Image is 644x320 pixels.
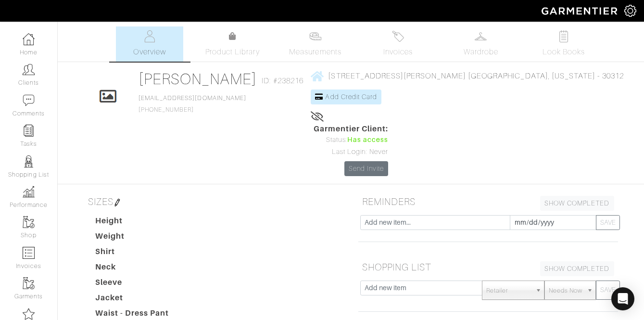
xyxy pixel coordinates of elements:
dt: Jacket [88,292,198,307]
input: Add new item [360,281,483,295]
span: [STREET_ADDRESS][PERSON_NAME] [GEOGRAPHIC_DATA], [US_STATE] - 30312 [328,72,623,80]
h5: REMINDERS [358,192,618,211]
dt: Weight [88,230,198,246]
img: clients-icon-6bae9207a08558b7cb47a8932f037763ab4055f8c8b6bfacd5dc20c3e0201464.png [23,64,35,76]
img: reminder-icon-8004d30b9f0a5d33ae49ab947aed9ed385cf756f9e5892f1edd6e32f2345188e.png [23,125,35,137]
button: SAVE [596,215,620,230]
img: companies-icon-14a0f246c7e91f24465de634b560f0151b0cc5c9ce11af5fac52e6d7d6371812.png [23,308,35,320]
input: Add new item... [360,215,510,230]
img: orders-icon-0abe47150d42831381b5fb84f609e132dff9fe21cb692f30cb5eec754e2cba89.png [23,247,35,259]
dt: Neck [88,261,198,277]
span: Invoices [383,46,413,58]
a: Invoices [365,26,432,62]
span: Garmentier Client: [314,123,389,135]
img: garmentier-logo-header-white-b43fb05a5012e4ada735d5af1a66efaba907eab6374d6393d1fbf88cb4ef424d.png [537,2,624,19]
div: Last Login: Never [314,147,389,157]
span: Look Books [543,46,585,58]
span: Retailer [486,281,531,300]
a: [EMAIL_ADDRESS][DOMAIN_NAME] [139,95,246,102]
a: Wardrobe [447,26,515,62]
img: pen-cf24a1663064a2ec1b9c1bd2387e9de7a2fa800b781884d57f21acf72779bad2.png [114,199,121,206]
a: Send Invite [344,161,389,176]
a: Measurements [281,26,349,62]
span: Measurements [289,46,341,58]
dt: Height [88,215,198,230]
a: [STREET_ADDRESS][PERSON_NAME] [GEOGRAPHIC_DATA], [US_STATE] - 30312 [311,70,623,82]
span: Wardrobe [464,46,498,58]
img: wardrobe-487a4870c1b7c33e795ec22d11cfc2ed9d08956e64fb3008fe2437562e282088.svg [475,30,487,42]
img: comment-icon-a0a6a9ef722e966f86d9cbdc48e553b5cf19dbc54f86b18d962a5391bc8f6eb6.png [23,94,35,106]
img: garments-icon-b7da505a4dc4fd61783c78ac3ca0ef83fa9d6f193b1c9dc38574b1d14d53ca28.png [23,216,35,228]
img: basicinfo-40fd8af6dae0f16599ec9e87c0ef1c0a1fdea2edbe929e3d69a839185d80c458.svg [144,30,156,42]
span: Overview [133,46,165,58]
img: todo-9ac3debb85659649dc8f770b8b6100bb5dab4b48dedcbae339e5042a72dfd3cc.svg [557,30,569,42]
img: stylists-icon-eb353228a002819b7ec25b43dbf5f0378dd9e0616d9560372ff212230b889e62.png [23,155,35,167]
dt: Shirt [88,246,198,261]
img: dashboard-icon-dbcd8f5a0b271acd01030246c82b418ddd0df26cd7fceb0bd07c9910d44c42f6.png [23,33,35,45]
img: gear-icon-white-bd11855cb880d31180b6d7d6211b90ccbf57a29d726f0c71d8c61bd08dd39cc2.png [624,5,636,17]
span: Product Library [205,46,260,58]
span: ID: #238216 [262,75,303,87]
a: Overview [116,26,183,62]
a: Product Library [199,31,266,58]
dt: Sleeve [88,277,198,292]
button: SAVE [596,281,620,300]
a: SHOW COMPLETED [540,261,614,276]
div: Open Intercom Messenger [611,287,634,310]
img: graph-8b7af3c665d003b59727f371ae50e7771705bf0c487971e6e97d053d13c5068d.png [23,186,35,198]
div: Status: [314,135,389,145]
img: orders-27d20c2124de7fd6de4e0e44c1d41de31381a507db9b33961299e4e07d508b8c.svg [392,30,404,42]
img: measurements-466bbee1fd09ba9460f595b01e5d73f9e2bff037440d3c8f018324cb6cdf7a4a.svg [309,30,321,42]
span: [PHONE_NUMBER] [139,95,246,113]
h5: SIZES [84,192,344,211]
a: Add Credit Card [311,90,381,104]
span: Needs Now [549,281,582,300]
span: Add Credit Card [325,93,377,101]
h5: SHOPPING LIST [358,257,618,277]
a: [PERSON_NAME] [139,70,257,88]
a: SHOW COMPLETED [540,196,614,211]
img: garments-icon-b7da505a4dc4fd61783c78ac3ca0ef83fa9d6f193b1c9dc38574b1d14d53ca28.png [23,277,35,289]
a: Look Books [530,26,597,62]
span: Has access [347,135,389,145]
